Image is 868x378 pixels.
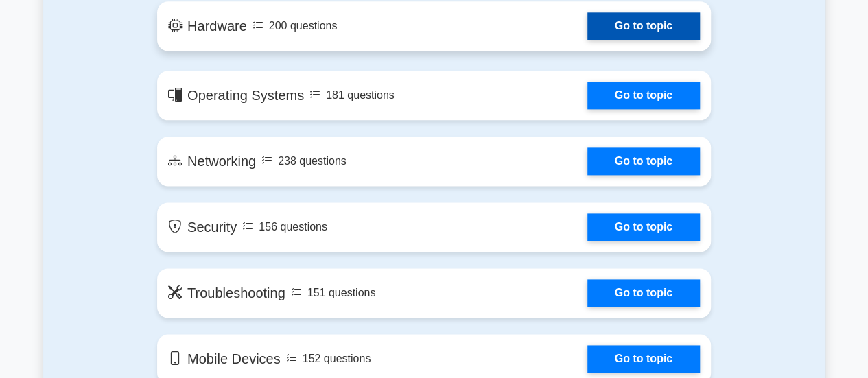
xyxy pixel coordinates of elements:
a: Go to topic [587,345,700,373]
a: Go to topic [587,279,700,307]
a: Go to topic [587,147,700,175]
a: Go to topic [587,12,700,40]
a: Go to topic [587,82,700,109]
a: Go to topic [587,213,700,241]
